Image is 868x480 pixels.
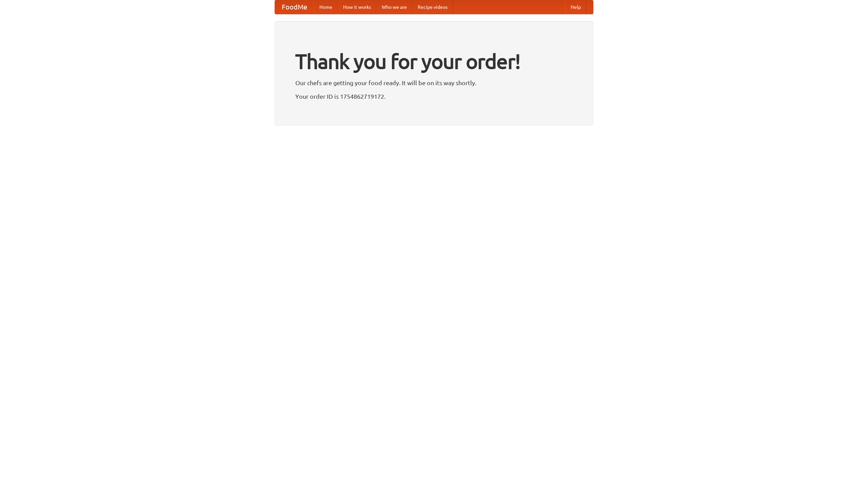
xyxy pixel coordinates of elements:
a: Home [314,0,338,14]
p: Your order ID is 1754862719172. [295,91,573,101]
a: Who we are [376,0,412,14]
p: Our chefs are getting your food ready. It will be on its way shortly. [295,78,573,88]
a: Help [565,0,586,14]
a: FoodMe [275,0,314,14]
h1: Thank you for your order! [295,45,573,78]
a: Recipe videos [412,0,453,14]
a: How it works [338,0,376,14]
